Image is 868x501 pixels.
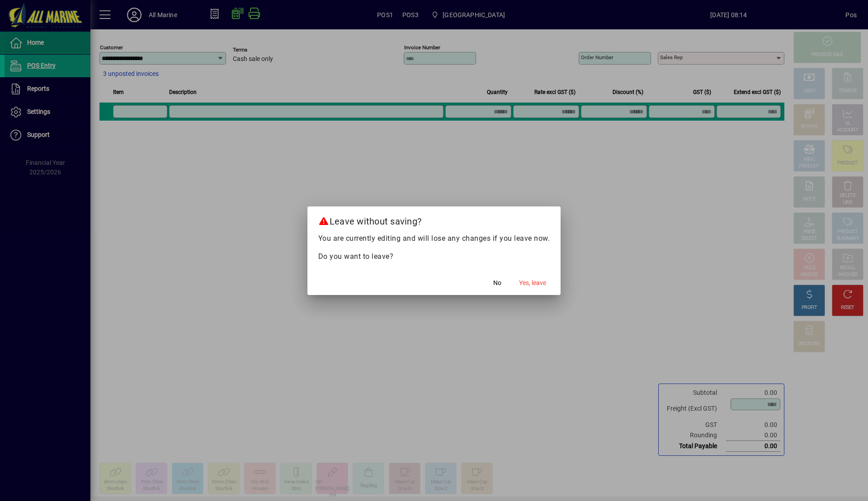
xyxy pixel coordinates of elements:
[515,275,550,291] button: Yes, leave
[318,233,550,244] p: You are currently editing and will lose any changes if you leave now.
[483,275,512,291] button: No
[519,278,546,288] span: Yes, leave
[318,251,550,262] p: Do you want to leave?
[307,206,561,233] h2: Leave without saving?
[493,278,501,288] span: No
